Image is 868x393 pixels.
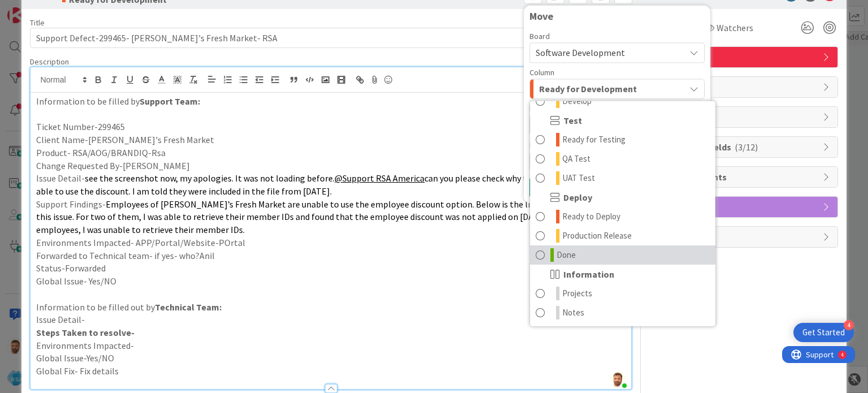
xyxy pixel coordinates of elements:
[36,313,625,326] p: Issue Detail-
[530,284,715,303] a: Projects
[672,170,817,184] span: Attachments
[30,18,45,28] label: Title
[36,198,625,236] p: Support Findings-
[36,120,625,133] p: Ticket Number-299465
[672,200,817,214] span: Mirrors
[36,262,625,275] p: Status-Forwarded
[530,149,715,169] a: QA Test
[36,236,625,249] p: Environments Impacted- APP/Portal/Website-POrtal
[36,327,134,338] strong: Steps Taken to resolve-
[530,226,715,245] a: Production Release
[562,94,592,108] span: Develop
[562,210,620,223] span: Ready to Deploy
[793,323,854,342] div: Open Get Started checklist, remaining modules: 4
[562,152,591,166] span: QA Test
[735,141,758,153] span: ( 3/12 )
[36,339,625,352] p: Environments Impacted-
[844,320,854,330] div: 4
[59,5,62,14] div: 4
[530,245,715,265] a: Done
[140,96,200,107] strong: Support Team:
[672,50,817,64] span: Defects
[155,301,222,313] strong: Technical Team:
[672,230,817,244] span: Metrics
[530,130,715,149] a: Ready for Testing
[717,21,753,34] span: Watchers
[562,306,584,319] span: Notes
[36,198,622,235] span: Employees of [PERSON_NAME]’s Fresh Market are unable to use the employee discount option. Below i...
[562,229,632,243] span: Production Release
[85,172,335,184] span: see the screenshot now, my apologies. It was not loading before.
[36,275,625,288] p: Global Issue- Yes/NO
[530,169,715,188] a: UAT Test
[36,249,625,262] p: Forwarded to Technical team- if yes- who?Anil
[530,68,554,76] span: Column
[36,133,625,146] p: Client Name-[PERSON_NAME]'s Fresh Market
[562,133,626,146] span: Ready for Testing
[36,365,625,378] p: Global Fix- Fix details
[36,146,625,159] p: Product- RSA/AOG/BRANDIQ-Rsa
[557,248,576,262] span: Done
[24,2,51,15] span: Support
[562,287,592,300] span: Projects
[563,191,592,204] span: Deploy
[30,28,631,48] input: type card name here...
[36,159,625,172] p: Change Requested By-[PERSON_NAME]
[672,80,817,94] span: Dates
[563,267,614,281] span: Information
[530,79,705,99] button: Ready for Development
[36,301,625,314] p: Information to be filled out by
[530,207,715,226] a: Ready to Deploy
[36,172,625,197] p: Issue Detail-
[36,95,625,108] p: Information to be filled by
[30,57,69,67] span: Description
[530,92,715,111] a: Develop
[539,81,637,96] span: Ready for Development
[530,101,716,327] div: Ready for Development
[562,171,595,185] span: UAT Test
[672,110,817,124] span: Block
[610,371,626,387] img: XQnMoIyljuWWkMzYLB6n4fjicomZFlZU.png
[563,114,582,127] span: Test
[536,47,625,58] span: Software Development
[530,32,550,40] span: Board
[335,172,424,184] a: @Support RSA America
[530,303,715,322] a: Notes
[530,11,705,22] div: Move
[36,352,625,365] p: Global Issue-Yes/NO
[802,327,845,338] div: Get Started
[672,140,817,154] span: Custom Fields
